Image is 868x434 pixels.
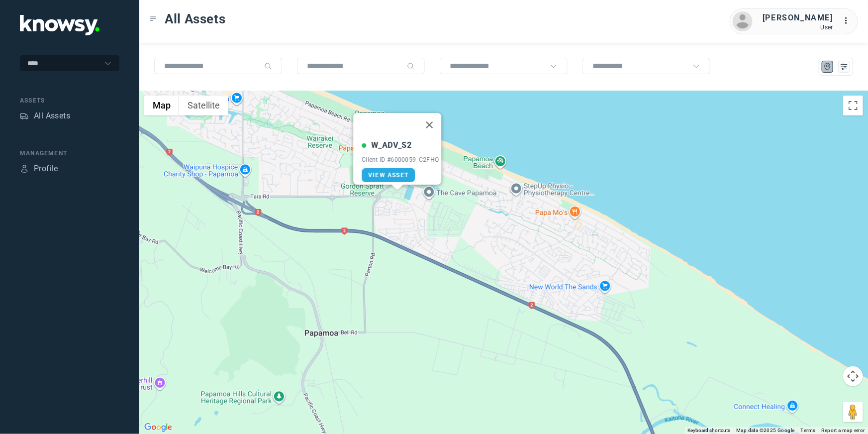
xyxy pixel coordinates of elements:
div: Search [264,62,272,70]
a: AssetsAll Assets [20,110,70,122]
img: Application Logo [20,15,99,35]
tspan: ... [844,17,854,24]
img: avatar.png [733,11,753,31]
span: View Asset [368,172,408,179]
button: Show street map [144,96,179,115]
button: Drag Pegman onto the map to open Street View [843,402,863,422]
a: Report a map error [822,428,865,433]
div: W_ADV_S2 [371,139,411,151]
button: Close [417,113,441,137]
button: Map camera controls [843,366,863,386]
div: [PERSON_NAME] [763,12,833,24]
div: Toggle Menu [150,15,157,22]
div: User [763,24,833,31]
div: Assets [20,111,29,120]
a: ProfileProfile [20,163,58,175]
div: Client ID #6000059_C2FHQ [362,156,439,163]
img: Google [142,421,175,434]
div: Assets [20,96,119,105]
div: All Assets [34,110,70,122]
div: Map [823,62,832,71]
a: View Asset [362,168,415,182]
a: Open this area in Google Maps (opens a new window) [142,421,175,434]
div: List [840,62,849,71]
button: Keyboard shortcuts [687,427,730,434]
button: Show satellite imagery [179,96,228,115]
div: : [843,15,855,27]
a: Terms (opens in new tab) [801,428,816,433]
div: Search [407,62,415,70]
span: All Assets [165,10,226,28]
div: Profile [20,164,29,173]
div: Profile [34,163,58,175]
div: Management [20,149,119,158]
div: : [843,15,855,28]
span: Map data ©2025 Google [736,428,794,433]
button: Toggle fullscreen view [843,96,863,115]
